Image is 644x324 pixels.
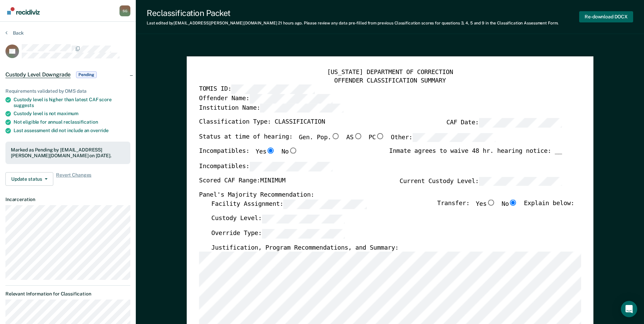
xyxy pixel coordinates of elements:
[90,128,109,133] span: override
[353,133,362,139] input: AS
[479,118,562,127] input: CAF Date:
[211,200,366,209] label: Facility Assignment:
[56,172,91,186] span: Revert Changes
[376,133,385,139] input: PC
[211,214,345,223] label: Custody Level:
[281,148,297,157] label: No
[199,192,562,200] div: Panel's Majority Recommendation:
[57,111,78,116] span: maximum
[14,97,130,108] div: Custody level is higher than latest CAF score
[278,21,302,25] span: 21 hours ago
[266,148,275,154] input: Yes
[119,5,130,16] div: S G
[262,229,345,238] input: Override Type:
[249,94,332,103] input: Offender Name:
[199,133,496,148] div: Status at time of hearing:
[199,177,286,186] label: Scored CAF Range: MINIMUM
[199,85,314,94] label: TOMIS ID:
[11,147,125,159] div: Marked as Pending by [EMAIL_ADDRESS][PERSON_NAME][DOMAIN_NAME] on [DATE].
[5,291,130,297] dt: Relevant Information for Classification
[283,200,366,209] input: Facility Assignment:
[231,85,314,94] input: TOMIS ID:
[256,148,275,157] label: Yes
[346,133,362,142] label: AS
[389,148,562,162] div: Inmate agrees to waive 48 hr. hearing notice: __
[5,30,24,36] button: Back
[14,128,130,133] div: Last assessment did not include an
[289,148,297,154] input: No
[621,301,637,317] div: Open Intercom Messenger
[260,103,343,112] input: Institution Name:
[331,133,340,139] input: Gen. Pop.
[437,200,574,215] div: Transfer: Explain below:
[147,21,558,25] div: Last edited by [EMAIL_ADDRESS][PERSON_NAME][DOMAIN_NAME] . Please review any data pre-filled from...
[486,200,495,206] input: Yes
[199,69,581,77] div: [US_STATE] DEPARTMENT OF CORRECTION
[14,103,34,108] span: suggests
[5,88,130,94] div: Requirements validated by OMS data
[579,11,633,22] button: Re-download DOCX
[119,5,130,16] button: Profile dropdown button
[76,71,96,78] span: Pending
[199,118,325,127] label: Classification Type: CLASSIFICATION
[7,7,40,15] img: Recidiviz
[249,162,332,171] input: Incompatibles:
[5,71,71,78] span: Custody Level Downgrade
[400,177,562,186] label: Current Custody Level:
[446,118,562,127] label: CAF Date:
[14,119,130,125] div: Not eligible for annual
[63,119,98,125] span: reclassification
[199,162,333,171] label: Incompatibles:
[147,8,558,18] div: Reclassification Packet
[391,133,496,142] label: Other:
[211,229,345,238] label: Override Type:
[5,197,130,202] dt: Incarceration
[476,200,495,209] label: Yes
[199,94,333,103] label: Offender Name:
[199,148,297,162] div: Incompatibles:
[199,77,581,85] div: OFFENDER CLASSIFICATION SUMMARY
[368,133,384,142] label: PC
[14,111,130,116] div: Custody level is not
[299,133,340,142] label: Gen. Pop.
[211,244,399,252] label: Justification, Program Recommendations, and Summary:
[509,200,518,206] input: No
[262,214,345,223] input: Custody Level:
[479,177,562,186] input: Current Custody Level:
[199,103,343,112] label: Institution Name:
[412,133,496,142] input: Other:
[501,200,517,209] label: No
[5,172,53,186] button: Update status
